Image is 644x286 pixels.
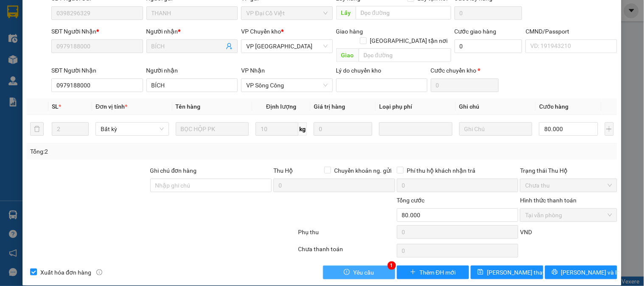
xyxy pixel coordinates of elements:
[344,269,350,276] span: exclamation-circle
[525,179,612,192] span: Chưa thu
[520,197,577,204] label: Hình thức thanh toán
[605,122,614,136] button: plus
[367,36,451,45] span: [GEOGRAPHIC_DATA] tận nơi
[266,103,296,110] span: Định lượng
[561,268,621,277] span: [PERSON_NAME] và In
[246,7,327,20] span: VP Đại Cồ Việt
[455,6,523,20] input: Cước lấy hàng
[545,266,617,279] button: printer[PERSON_NAME] và In
[456,98,536,115] th: Ghi chú
[241,66,332,75] div: VP Nhận
[323,266,395,279] button: exclamation-circleYêu cầu
[150,179,272,192] input: Ghi chú đơn hàng
[297,227,396,242] div: Phụ thu
[314,103,345,110] span: Giá trị hàng
[353,268,374,277] span: Yêu cầu
[388,261,396,270] div: 1
[150,167,197,174] label: Ghi chú đơn hàng
[96,269,102,275] span: info-circle
[146,27,238,36] div: Người nhận
[397,197,425,204] span: Tổng cước
[241,28,281,35] span: VP Chuyển kho
[101,123,164,135] span: Bất kỳ
[297,244,396,259] div: Chưa thanh toán
[336,28,363,35] span: Giao hàng
[525,209,612,222] span: Tại văn phòng
[356,6,451,20] input: Dọc đường
[404,166,479,175] span: Phí thu hộ khách nhận trả
[146,66,238,75] div: Người nhận
[336,48,359,62] span: Giao
[51,66,143,75] div: SĐT Người Nhận
[478,269,484,276] span: save
[487,268,555,277] span: [PERSON_NAME] thay đổi
[359,48,451,62] input: Dọc đường
[273,167,293,174] span: Thu Hộ
[176,122,249,136] input: VD: Bàn, Ghế
[30,147,249,156] div: Tổng: 2
[520,229,532,236] span: VND
[246,40,327,53] span: VP Yên Bình
[410,269,416,276] span: plus
[376,98,456,115] th: Loại phụ phí
[314,122,372,136] input: 0
[37,268,95,277] span: Xuất hóa đơn hàng
[459,122,533,136] input: Ghi Chú
[30,122,44,136] button: delete
[520,166,617,175] div: Trạng thái Thu Hộ
[455,39,523,53] input: Cước giao hàng
[52,103,59,110] span: SL
[336,6,356,20] span: Lấy
[431,66,499,75] div: Cước chuyển kho
[455,28,497,35] label: Cước giao hàng
[226,43,233,50] span: user-add
[336,66,427,75] div: Lý do chuyển kho
[526,27,617,36] div: CMND/Passport
[51,27,143,36] div: SĐT Người Nhận
[471,266,543,279] button: save[PERSON_NAME] thay đổi
[397,266,469,279] button: plusThêm ĐH mới
[419,268,456,277] span: Thêm ĐH mới
[539,103,568,110] span: Cước hàng
[176,103,201,110] span: Tên hàng
[552,269,558,276] span: printer
[298,122,307,136] span: kg
[246,79,327,92] span: VP Sông Công
[331,166,395,175] span: Chuyển khoản ng. gửi
[96,103,127,110] span: Đơn vị tính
